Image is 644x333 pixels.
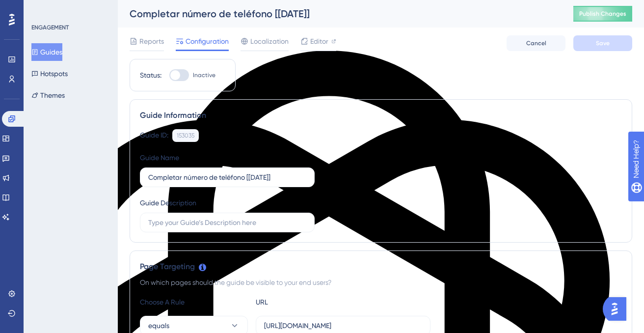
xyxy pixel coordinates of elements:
button: Cancel [507,35,565,51]
span: Save [596,39,610,47]
div: Completar número de teléfono [[DATE]] [130,7,549,21]
div: Guide Description [140,197,196,209]
span: Need Help? [23,2,61,14]
button: Themes [31,86,65,104]
span: Editor [310,35,328,47]
div: Guide Name [140,152,179,164]
div: Guide ID: [140,129,168,142]
button: Guides [31,43,62,61]
button: Save [573,35,632,51]
span: Reports [139,35,164,47]
div: URL [256,296,364,308]
input: Type your Guide’s Description here [148,217,306,228]
div: Status: [140,69,161,81]
span: Inactive [193,71,215,79]
input: Type your Guide’s Name here [148,172,306,183]
div: Guide Information [140,110,622,121]
input: yourwebsite.com/path [264,320,422,331]
span: Publish Changes [579,10,626,18]
span: equals [148,320,169,332]
div: Page Targeting [140,261,622,273]
div: Choose A Rule [140,296,248,308]
button: Publish Changes [573,6,632,22]
span: Configuration [186,35,229,47]
div: ENGAGEMENT [31,24,69,31]
div: On which pages should the guide be visible to your end users? [140,277,622,288]
button: Hotspots [31,65,68,83]
span: Cancel [526,39,546,47]
span: Localization [250,35,289,47]
iframe: UserGuiding AI Assistant Launcher [603,294,632,324]
div: 153035 [177,132,194,139]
